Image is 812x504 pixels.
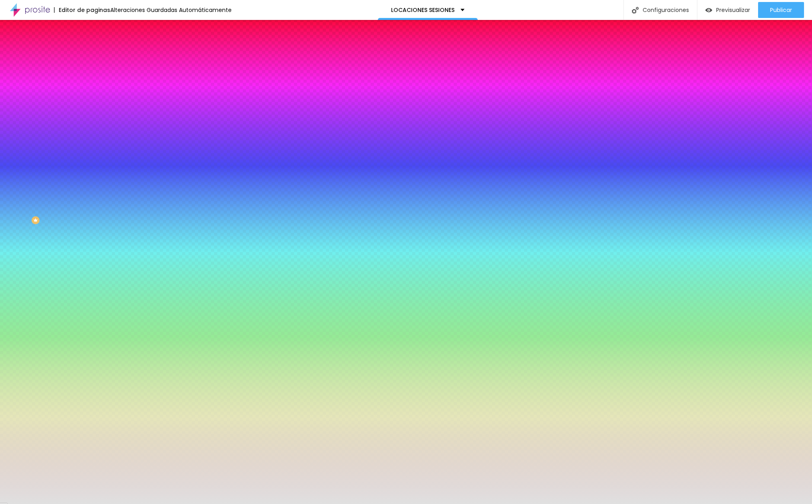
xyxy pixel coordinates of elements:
span: Publicar [770,7,792,13]
div: Alteraciones Guardadas Automáticamente [110,7,232,13]
img: Icone [632,7,639,14]
button: Publicar [758,2,804,18]
span: Previsualizar [716,7,750,13]
img: view-1.svg [705,7,712,14]
p: LOCACIONES SESIONES [391,7,455,13]
button: Previsualizar [697,2,758,18]
div: Editor de paginas [54,7,110,13]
